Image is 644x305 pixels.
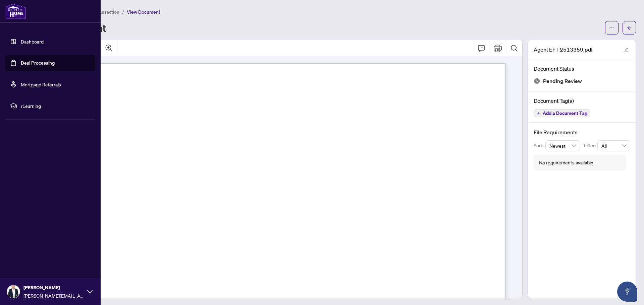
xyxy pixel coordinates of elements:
span: plus [537,111,540,115]
h4: Document Tag(s) [534,97,630,105]
span: arrow-left [627,25,632,30]
span: Agent EFT 2513359.pdf [534,46,593,54]
span: Add a Document Tag [543,111,587,116]
span: Newest [549,141,576,151]
button: Open asap [617,282,637,302]
p: Sort: [534,142,545,149]
a: Dashboard [21,39,44,45]
span: rLearning [21,102,91,109]
h4: Document Status [534,65,630,73]
img: Document Status [534,78,540,84]
span: All [601,141,626,151]
span: edit [624,48,629,52]
span: [PERSON_NAME][EMAIL_ADDRESS][DOMAIN_NAME] [23,292,84,299]
span: ellipsis [609,25,614,30]
span: View Transaction [84,9,119,15]
li: / [122,8,124,16]
a: Mortgage Referrals [21,81,61,87]
span: [PERSON_NAME] [23,284,84,291]
span: View Document [127,9,160,15]
h4: File Requirements [534,128,630,136]
span: Pending Review [543,77,582,86]
a: Deal Processing [21,60,55,66]
div: No requirements available [539,159,593,166]
img: Profile Icon [7,285,20,298]
button: Add a Document Tag [534,109,590,117]
img: logo [5,3,26,19]
p: Filter: [584,142,597,149]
